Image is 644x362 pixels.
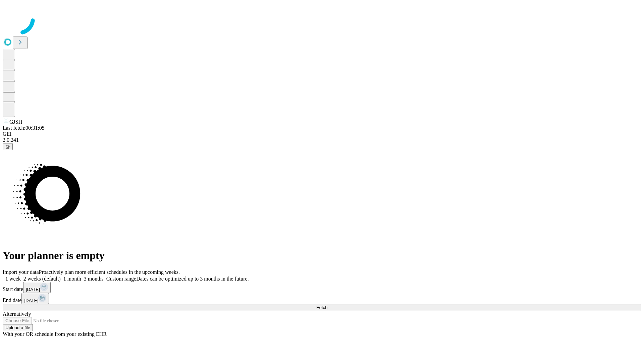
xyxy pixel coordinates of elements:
[26,287,40,292] span: [DATE]
[9,119,22,125] span: GJSH
[3,125,45,131] span: Last fetch: 00:31:05
[136,276,249,282] span: Dates can be optimized up to 3 months in the future.
[3,304,641,311] button: Fetch
[3,282,641,293] div: Start date
[3,131,641,137] div: GEI
[84,276,104,282] span: 3 months
[3,293,641,304] div: End date
[3,249,641,262] h1: Your planner is empty
[23,282,51,293] button: [DATE]
[3,331,107,337] span: With your OR schedule from your existing EHR
[5,144,10,149] span: @
[21,293,49,304] button: [DATE]
[106,276,136,282] span: Custom range
[63,276,81,282] span: 1 month
[3,269,39,275] span: Import your data
[3,137,641,143] div: 2.0.241
[3,311,31,317] span: Alternatively
[3,143,13,150] button: @
[316,305,327,310] span: Fetch
[39,269,180,275] span: Proactively plan more efficient schedules in the upcoming weeks.
[24,298,38,303] span: [DATE]
[3,324,33,331] button: Upload a file
[5,276,21,282] span: 1 week
[23,276,61,282] span: 2 weeks (default)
